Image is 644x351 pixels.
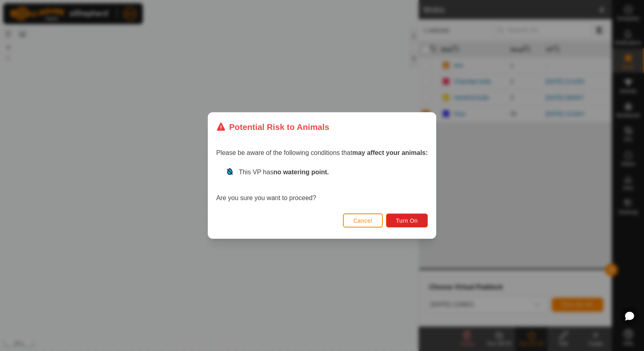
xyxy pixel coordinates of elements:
[216,167,428,203] div: Are you sure you want to proceed?
[386,213,428,228] button: Turn On
[239,169,329,175] span: This VP has
[396,217,418,224] span: Turn On
[352,149,428,156] strong: may affect your animals:
[343,213,383,228] button: Cancel
[273,169,329,175] strong: no watering point.
[353,217,372,224] span: Cancel
[216,121,329,133] div: Potential Risk to Animals
[216,149,428,156] span: Please be aware of the following conditions that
